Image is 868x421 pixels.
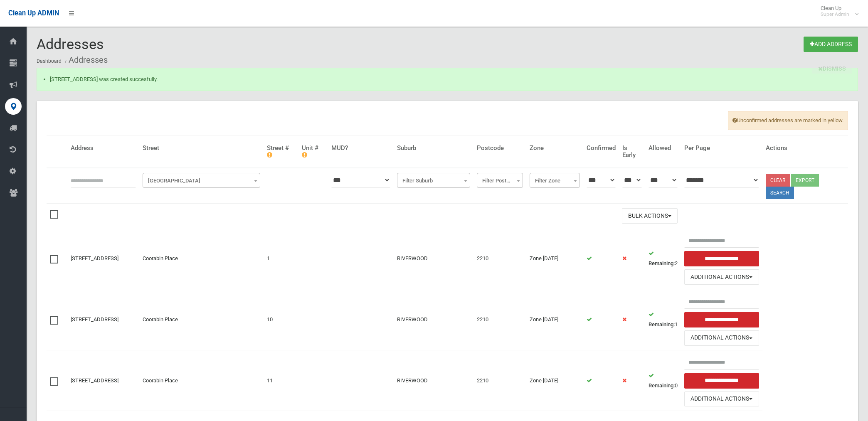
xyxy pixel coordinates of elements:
[37,36,104,52] span: Addresses
[139,289,264,350] td: Coorabin Place
[139,228,264,289] td: Coorabin Place
[622,145,642,158] h4: Is Early
[264,289,298,350] td: 10
[526,289,583,350] td: Zone [DATE]
[394,350,473,411] td: RIVERWOOD
[526,350,583,411] td: Zone [DATE]
[766,145,845,152] h4: Actions
[50,74,843,84] li: [STREET_ADDRESS] was created succesfully.
[397,173,470,188] span: Filter Suburb
[728,111,848,130] span: Unconfirmed addresses are marked in yellow.
[684,145,759,152] h4: Per Page
[649,321,675,327] strong: Remaining:
[816,5,858,17] span: Clean Up
[479,175,520,187] span: Filter Postcode
[264,350,298,411] td: 11
[71,255,118,261] a: [STREET_ADDRESS]
[143,145,260,152] h4: Street
[766,187,794,199] button: Search
[63,52,108,68] li: Addresses
[331,145,391,152] h4: MUD?
[587,145,616,152] h4: Confirmed
[477,145,523,152] h4: Postcode
[399,175,468,187] span: Filter Suburb
[649,145,678,152] h4: Allowed
[530,173,580,188] span: Filter Zone
[791,174,819,187] button: Export
[264,228,298,289] td: 1
[821,11,849,17] small: Super Admin
[622,208,678,224] button: Bulk Actions
[71,377,118,384] a: [STREET_ADDRESS]
[473,350,526,411] td: 2210
[766,174,790,187] a: Clear
[532,175,578,187] span: Filter Zone
[145,175,258,187] span: Filter Street
[267,145,295,158] h4: Street #
[645,289,681,350] td: 1
[645,350,681,411] td: 0
[684,269,759,285] button: Additional Actions
[684,391,759,407] button: Additional Actions
[8,9,59,17] span: Clean Up ADMIN
[477,173,523,188] span: Filter Postcode
[684,330,759,346] button: Additional Actions
[71,145,136,152] h4: Address
[302,145,325,158] h4: Unit #
[139,350,264,411] td: Coorabin Place
[473,289,526,350] td: 2210
[394,228,473,289] td: RIVERWOOD
[473,228,526,289] td: 2210
[649,260,675,266] strong: Remaining:
[804,37,858,52] a: Add Address
[397,145,470,152] h4: Suburb
[530,145,580,152] h4: Zone
[394,289,473,350] td: RIVERWOOD
[71,316,118,323] a: [STREET_ADDRESS]
[645,228,681,289] td: 2
[649,382,675,389] strong: Remaining:
[143,173,260,188] span: Filter Street
[812,63,852,74] a: close
[526,228,583,289] td: Zone [DATE]
[37,58,62,64] a: Dashboard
